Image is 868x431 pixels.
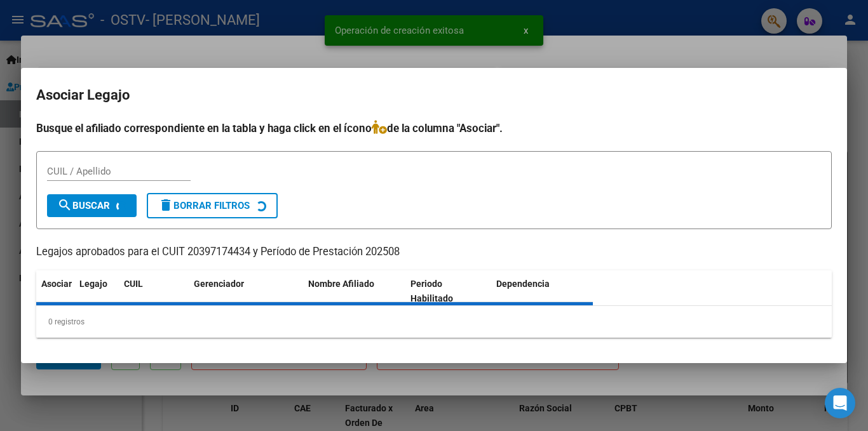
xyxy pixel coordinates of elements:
[41,279,72,289] span: Asociar
[36,244,832,260] p: Legajos aprobados para el CUIT 20397174434 y Período de Prestación 202508
[36,306,832,338] div: 0 registros
[491,270,593,312] datatable-header-cell: Dependencia
[308,279,374,289] span: Nombre Afiliado
[74,270,119,312] datatable-header-cell: Legajo
[147,193,278,218] button: Borrar Filtros
[36,270,74,312] datatable-header-cell: Asociar
[303,270,405,312] datatable-header-cell: Nombre Afiliado
[410,279,453,303] span: Periodo Habilitado
[119,270,189,312] datatable-header-cell: CUIL
[496,279,550,289] span: Dependencia
[57,197,72,213] mat-icon: search
[405,270,491,312] datatable-header-cell: Periodo Habilitado
[158,197,173,213] mat-icon: delete
[825,388,855,418] div: Open Intercom Messenger
[36,83,832,107] h2: Asociar Legajo
[47,194,137,217] button: Buscar
[189,270,303,312] datatable-header-cell: Gerenciador
[158,200,250,211] span: Borrar Filtros
[57,200,110,211] span: Buscar
[79,279,107,289] span: Legajo
[36,120,832,136] h4: Busque el afiliado correspondiente en la tabla y haga click en el ícono de la columna "Asociar".
[124,279,143,289] span: CUIL
[194,279,244,289] span: Gerenciador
